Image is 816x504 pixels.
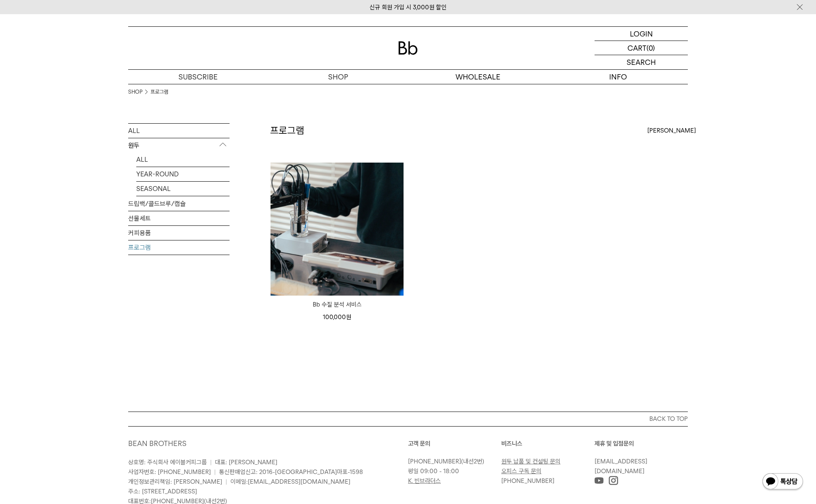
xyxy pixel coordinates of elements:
p: 고객 문의 [408,439,501,448]
h2: 프로그램 [270,124,304,137]
a: Bb 수질 분석 서비스 [271,300,404,309]
p: 평일 09:00 - 18:00 [408,466,497,476]
a: 원두 납품 및 컨설팅 문의 [501,458,560,465]
span: | [214,468,216,476]
span: 상호명: 주식회사 에이블커피그룹 [128,459,207,466]
span: 사업자번호: [PHONE_NUMBER] [128,468,211,476]
a: BEAN BROTHERS [128,439,187,448]
p: CART [627,41,646,55]
button: BACK TO TOP [128,412,688,426]
span: 주소: [STREET_ADDRESS] [128,488,197,495]
a: SHOP [268,70,408,84]
img: 로고 [398,41,418,55]
a: K. 빈브라더스 [408,477,441,485]
a: [PHONE_NUMBER] [408,458,461,465]
a: SEASONAL [136,182,230,196]
span: | [225,478,227,485]
p: WHOLESALE [408,70,548,84]
p: LOGIN [630,27,653,41]
a: 드립백/콜드브루/캡슐 [128,197,230,211]
a: 프로그램 [150,88,168,96]
span: | [210,459,212,466]
a: SHOP [128,88,142,96]
a: [EMAIL_ADDRESS][DOMAIN_NAME] [595,458,647,475]
p: (내선2번) [408,457,497,466]
a: [EMAIL_ADDRESS][DOMAIN_NAME] [248,478,350,485]
p: 비즈니스 [501,439,595,448]
span: 100,000 [323,313,351,321]
a: CART (0) [595,41,688,55]
a: 커피용품 [128,226,230,240]
span: 원 [346,313,351,321]
p: (0) [646,41,655,55]
a: YEAR-ROUND [136,167,230,181]
p: 원두 [128,138,230,153]
img: 카카오톡 채널 1:1 채팅 버튼 [762,472,804,492]
a: 선물세트 [128,211,230,225]
p: SEARCH [627,55,656,69]
p: 제휴 및 입점문의 [595,439,688,448]
span: 이메일: [230,478,350,485]
p: INFO [548,70,688,84]
a: [PHONE_NUMBER] [501,477,554,485]
a: 신규 회원 가입 시 3,000원 할인 [369,4,447,11]
a: 오피스 구독 문의 [501,468,541,475]
a: ALL [128,124,230,138]
a: LOGIN [595,27,688,41]
span: 통신판매업신고: 2016-[GEOGRAPHIC_DATA]마포-1598 [219,468,363,476]
a: SUBSCRIBE [128,70,268,84]
span: 대표: [PERSON_NAME] [215,459,277,466]
span: 개인정보관리책임: [PERSON_NAME] [128,478,222,485]
a: 프로그램 [128,240,230,255]
a: ALL [136,152,230,167]
span: [PERSON_NAME] [647,126,696,135]
img: Bb 수질 분석 서비스 [271,163,404,296]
